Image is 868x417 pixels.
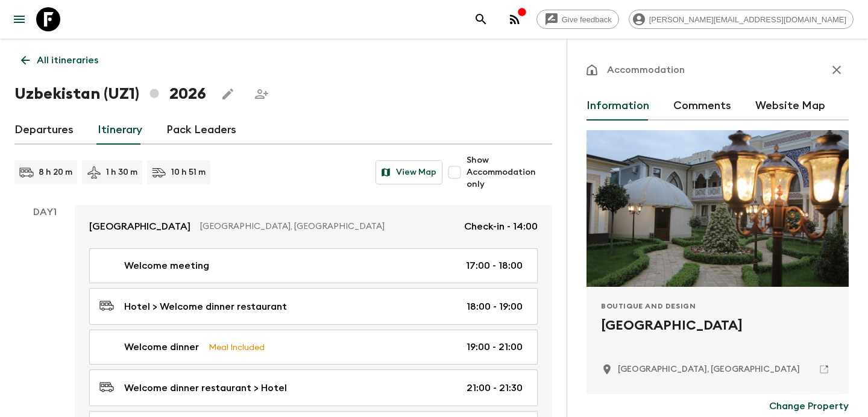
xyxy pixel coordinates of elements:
[39,166,72,178] p: 8 h 20 m
[209,340,265,354] p: Meal Included
[587,130,849,287] div: Photo of Mirzo Boutique Hotel
[673,92,731,121] button: Comments
[469,7,493,31] button: search adventures
[171,166,206,178] p: 10 h 51 m
[769,399,849,413] p: Change Property
[755,92,825,121] button: Website Map
[250,82,274,106] span: Share this itinerary
[124,299,287,314] p: Hotel > Welcome dinner restaurant
[607,63,685,77] p: Accommodation
[536,10,619,29] a: Give feedback
[14,205,75,219] p: Day 1
[216,82,240,106] button: Edit this itinerary
[7,7,31,31] button: menu
[166,116,236,145] a: Pack Leaders
[106,166,137,178] p: 1 h 30 m
[467,154,552,190] span: Show Accommodation only
[14,82,206,106] h1: Uzbekistan (UZ1) 2026
[601,316,834,354] h2: [GEOGRAPHIC_DATA]
[124,259,209,273] p: Welcome meeting
[14,48,105,72] a: All itineraries
[467,299,523,314] p: 18:00 - 19:00
[618,363,800,375] p: Tashkent, Uzbekistan
[200,221,454,233] p: [GEOGRAPHIC_DATA], [GEOGRAPHIC_DATA]
[467,340,523,354] p: 19:00 - 21:00
[89,248,538,283] a: Welcome meeting17:00 - 18:00
[601,301,696,311] span: Boutique and Design
[89,288,538,325] a: Hotel > Welcome dinner restaurant18:00 - 19:00
[629,10,854,29] div: [PERSON_NAME][EMAIL_ADDRESS][DOMAIN_NAME]
[376,160,442,184] button: View Map
[124,340,199,354] p: Welcome dinner
[89,369,538,406] a: Welcome dinner restaurant > Hotel21:00 - 21:30
[555,15,618,24] span: Give feedback
[37,53,98,67] p: All itineraries
[124,381,287,395] p: Welcome dinner restaurant > Hotel
[467,381,523,395] p: 21:00 - 21:30
[587,92,649,121] button: Information
[643,15,853,24] span: [PERSON_NAME][EMAIL_ADDRESS][DOMAIN_NAME]
[89,219,190,234] p: [GEOGRAPHIC_DATA]
[75,205,552,248] a: [GEOGRAPHIC_DATA][GEOGRAPHIC_DATA], [GEOGRAPHIC_DATA]Check-in - 14:00
[464,219,538,234] p: Check-in - 14:00
[98,116,142,145] a: Itinerary
[14,116,74,145] a: Departures
[89,330,538,365] a: Welcome dinnerMeal Included19:00 - 21:00
[466,259,523,273] p: 17:00 - 18:00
